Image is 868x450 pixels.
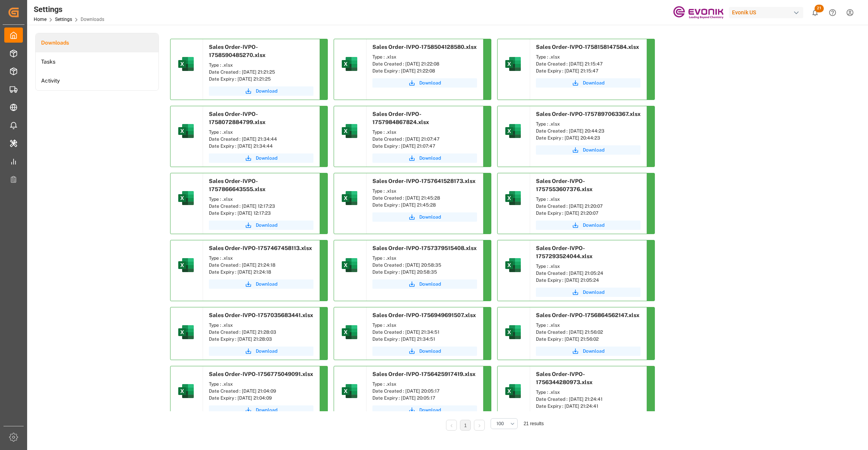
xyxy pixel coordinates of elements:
[372,269,477,276] div: Date Expiry : [DATE] 20:58:35
[340,382,359,400] img: microsoft-excel-2019--v1.png
[673,6,723,19] img: Evonik-brand-mark-Deep-Purple-RGB.jpeg_1700498283.jpeg
[419,79,441,86] span: Download
[729,5,806,20] button: Evonik US
[340,55,359,73] img: microsoft-excel-2019--v1.png
[824,4,841,21] button: Help Center
[372,388,477,395] div: Date Created : [DATE] 20:05:17
[340,189,359,207] img: microsoft-excel-2019--v1.png
[419,155,441,162] span: Download
[372,111,429,125] span: Sales Order-IVPO-1757984867824.xlsx
[209,178,265,192] span: Sales Order-IVPO-1757866643555.xlsx
[209,143,313,150] div: Date Expiry : [DATE] 21:34:44
[372,188,477,195] div: Type : .xlsx
[372,53,477,60] div: Type : .xlsx
[177,256,195,274] img: microsoft-excel-2019--v1.png
[446,420,457,431] li: Previous Page
[536,134,641,141] div: Date Expiry : [DATE] 20:44:23
[177,323,195,341] img: microsoft-excel-2019--v1.png
[372,279,477,289] button: Download
[372,143,477,150] div: Date Expiry : [DATE] 21:07:47
[209,86,313,96] button: Download
[504,256,522,274] img: microsoft-excel-2019--v1.png
[372,129,477,136] div: Type : .xlsx
[536,145,641,155] button: Download
[419,214,441,221] span: Download
[209,44,265,58] span: Sales Order-IVPO-1758590485270.xlsx
[536,60,641,67] div: Date Created : [DATE] 21:15:47
[504,189,522,207] img: microsoft-excel-2019--v1.png
[36,52,158,71] a: Tasks
[583,222,604,229] span: Download
[209,312,313,318] span: Sales Order-IVPO-1757035683441.xlsx
[372,262,477,269] div: Date Created : [DATE] 20:58:35
[209,388,313,395] div: Date Created : [DATE] 21:04:09
[496,420,504,427] span: 100
[583,79,604,86] span: Download
[209,322,313,329] div: Type : .xlsx
[536,44,639,50] span: Sales Order-IVPO-1758158147584.xlsx
[729,7,803,18] div: Evonik US
[372,153,477,163] button: Download
[372,322,477,329] div: Type : .xlsx
[340,122,359,140] img: microsoft-excel-2019--v1.png
[209,129,313,136] div: Type : .xlsx
[372,136,477,143] div: Date Created : [DATE] 21:07:47
[372,312,476,318] span: Sales Order-IVPO-1756949691507.xlsx
[464,423,467,428] a: 1
[209,221,313,230] button: Download
[419,407,441,414] span: Download
[372,202,477,209] div: Date Expiry : [DATE] 21:45:28
[34,17,46,22] a: Home
[536,203,641,210] div: Date Created : [DATE] 21:20:07
[209,69,313,76] div: Date Created : [DATE] 21:21:25
[372,336,477,343] div: Date Expiry : [DATE] 21:34:51
[209,371,313,377] span: Sales Order-IVPO-1756775049091.xlsx
[536,121,641,128] div: Type : .xlsx
[36,33,158,52] a: Downloads
[536,78,641,88] button: Download
[209,62,313,69] div: Type : .xlsx
[504,122,522,140] img: microsoft-excel-2019--v1.png
[372,67,477,74] div: Date Expiry : [DATE] 21:22:08
[536,347,641,356] a: Download
[372,371,475,377] span: Sales Order-IVPO-1756425917419.xlsx
[491,418,518,429] button: open menu
[372,245,477,251] span: Sales Order-IVPO-1757379515408.xlsx
[340,323,359,341] img: microsoft-excel-2019--v1.png
[583,147,604,153] span: Download
[209,245,312,251] span: Sales Order-IVPO-1757467458113.xlsx
[209,405,313,415] button: Download
[536,371,592,385] span: Sales Order-IVPO-1756344280973.xlsx
[209,196,313,203] div: Type : .xlsx
[419,348,441,355] span: Download
[34,3,104,15] div: Settings
[209,136,313,143] div: Date Created : [DATE] 21:34:44
[583,289,604,296] span: Download
[815,5,824,12] span: 21
[372,405,477,415] a: Download
[372,347,477,356] button: Download
[536,270,641,277] div: Date Created : [DATE] 21:05:24
[209,153,313,163] button: Download
[536,178,592,192] span: Sales Order-IVPO-1757553607376.xlsx
[36,71,158,90] li: Activity
[536,288,641,297] button: Download
[372,195,477,202] div: Date Created : [DATE] 21:45:28
[372,212,477,222] button: Download
[209,203,313,210] div: Date Created : [DATE] 12:17:23
[256,88,277,95] span: Download
[372,381,477,388] div: Type : .xlsx
[419,281,441,288] span: Download
[474,420,485,431] li: Next Page
[372,78,477,88] button: Download
[256,407,277,414] span: Download
[209,269,313,276] div: Date Expiry : [DATE] 21:24:18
